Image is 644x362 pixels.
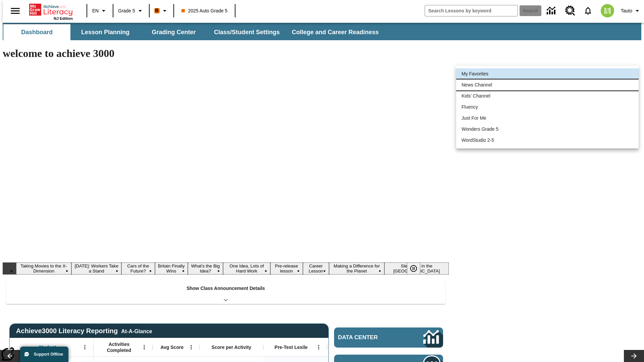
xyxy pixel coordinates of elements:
li: WordStudio 2-5 [456,135,639,146]
li: Just For Me [456,113,639,124]
li: Kids' Channel [456,90,639,102]
li: Fluency [456,102,639,113]
li: Wonders Grade 5 [456,124,639,135]
li: My Favorites [456,68,639,79]
li: News Channel [456,79,639,90]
